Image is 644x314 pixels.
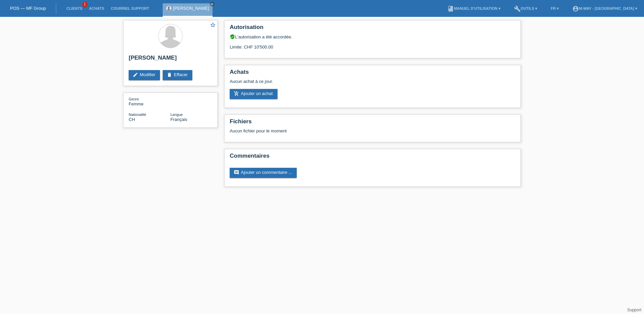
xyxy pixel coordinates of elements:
a: commentAjouter un commentaire ... [230,168,297,178]
h2: Autorisation [230,24,515,34]
div: L’autorisation a été accordée. [230,34,515,39]
a: bookManuel d’utilisation ▾ [444,6,504,10]
div: Femme [129,96,170,106]
i: comment [234,170,239,175]
span: Français [170,117,187,122]
span: Langue [170,113,183,117]
i: book [447,5,454,12]
div: Aucun achat à ce jour. [230,79,515,89]
i: verified_user [230,34,235,39]
a: add_shopping_cartAjouter un achat [230,89,278,99]
a: POS — MF Group [10,6,46,11]
a: star_border [210,22,216,29]
span: Nationalité [129,113,146,117]
i: build [514,5,521,12]
i: edit [133,72,138,77]
a: editModifier [129,70,160,80]
a: buildOutils ▾ [511,6,541,10]
a: Support [627,308,641,312]
div: Limite: CHF 10'500.00 [230,39,515,50]
a: deleteEffacer [163,70,192,80]
h2: Achats [230,69,515,79]
i: account_circle [572,5,579,12]
a: close [210,2,215,6]
h2: Commentaires [230,153,515,163]
span: 1 [82,2,88,7]
span: Genre [129,97,139,101]
i: add_shopping_cart [234,91,239,96]
h2: [PERSON_NAME] [129,55,212,65]
a: Achats [86,6,107,10]
a: Courriel Support [107,6,152,10]
a: account_circlem-way - [GEOGRAPHIC_DATA] ▾ [569,6,641,10]
a: FR ▾ [547,6,562,10]
span: Suisse [129,117,135,122]
i: close [211,2,214,6]
h2: Fichiers [230,118,515,128]
div: Aucun fichier pour le moment [230,128,436,133]
a: Clients [63,6,86,10]
i: star_border [210,22,216,28]
a: [PERSON_NAME] [173,6,209,11]
i: delete [167,72,172,77]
